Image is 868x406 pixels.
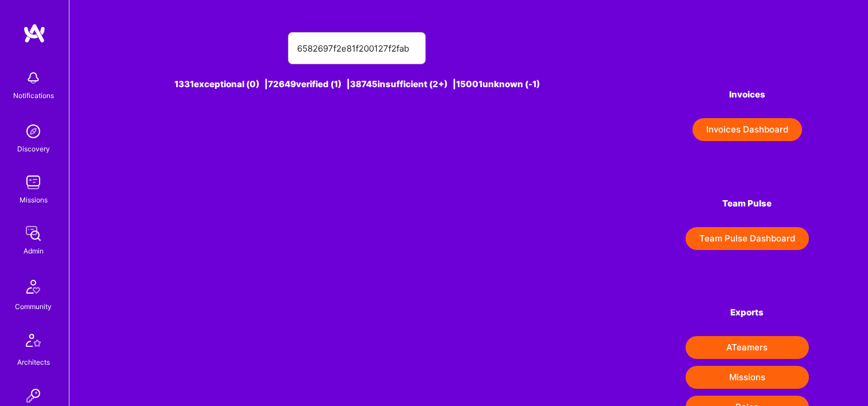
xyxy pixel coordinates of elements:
img: Community [20,273,47,300]
button: Invoices Dashboard [692,118,802,141]
button: ATeamers [686,336,809,359]
input: Search for an A-Teamer [297,34,417,63]
h4: Invoices [686,89,809,100]
div: Discovery [17,143,50,155]
a: Invoices Dashboard [686,118,809,141]
div: Community [15,300,52,313]
div: Architects [17,356,50,368]
img: bell [22,67,45,89]
div: Missions [20,194,48,206]
img: discovery [22,120,45,143]
h4: Team Pulse [686,198,809,209]
div: Admin [24,245,44,257]
button: Missions [686,366,809,389]
div: 1331 exceptional (0) | 72649 verified (1) | 38745 insufficient (2+) | 15001 unknown (-1) [129,78,586,90]
img: Architects [20,329,47,356]
img: admin teamwork [22,222,45,245]
h4: Exports [686,307,809,318]
img: logo [23,23,46,44]
div: Notifications [13,89,54,101]
img: teamwork [22,171,45,194]
button: Team Pulse Dashboard [686,227,809,250]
